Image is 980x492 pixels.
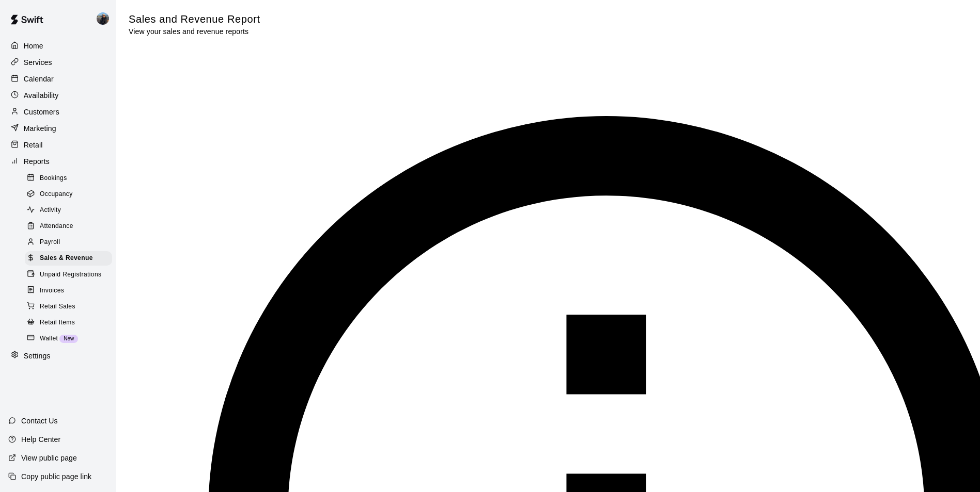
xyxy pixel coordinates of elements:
[8,137,108,153] a: Retail
[59,336,78,341] span: New
[40,253,93,264] span: Sales & Revenue
[40,270,101,280] span: Unpaid Registrations
[97,12,109,25] img: Coach Cruz
[24,156,50,167] p: Reports
[8,104,108,120] a: Customers
[24,140,43,150] p: Retail
[25,170,116,186] a: Bookings
[129,12,260,26] h5: Sales and Revenue Report
[25,300,112,314] div: Retail Sales
[25,186,116,202] a: Occupancy
[8,38,108,54] a: Home
[40,334,58,344] span: Wallet
[8,88,108,103] a: Availability
[25,203,112,218] div: Activity
[24,107,59,117] p: Customers
[25,171,112,186] div: Bookings
[25,267,116,283] a: Unpaid Registrations
[25,283,116,299] a: Invoices
[24,74,54,84] p: Calendar
[40,237,60,248] span: Payroll
[8,348,108,364] a: Settings
[25,219,112,234] div: Attendance
[40,189,73,200] span: Occupancy
[21,434,60,445] p: Help Center
[25,284,112,298] div: Invoices
[129,26,260,37] p: View your sales and revenue reports
[25,203,116,219] a: Activity
[8,154,108,169] a: Reports
[21,471,91,482] p: Copy public page link
[24,351,51,361] p: Settings
[25,268,112,282] div: Unpaid Registrations
[40,221,73,232] span: Attendance
[40,302,75,312] span: Retail Sales
[21,453,77,463] p: View public page
[24,41,43,51] p: Home
[95,8,116,29] div: Coach Cruz
[25,299,116,315] a: Retail Sales
[40,318,75,328] span: Retail Items
[25,331,116,347] a: WalletNew
[24,123,56,134] p: Marketing
[8,121,108,136] a: Marketing
[24,90,59,101] p: Availability
[40,173,67,184] span: Bookings
[25,315,116,331] a: Retail Items
[40,286,64,296] span: Invoices
[25,219,116,235] a: Attendance
[8,55,108,70] a: Services
[40,205,61,216] span: Activity
[8,71,108,87] a: Calendar
[25,332,112,346] div: WalletNew
[25,187,112,202] div: Occupancy
[25,316,112,330] div: Retail Items
[25,251,112,266] div: Sales & Revenue
[25,235,116,251] a: Payroll
[25,251,116,267] a: Sales & Revenue
[24,57,52,68] p: Services
[25,235,112,250] div: Payroll
[21,416,58,426] p: Contact Us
